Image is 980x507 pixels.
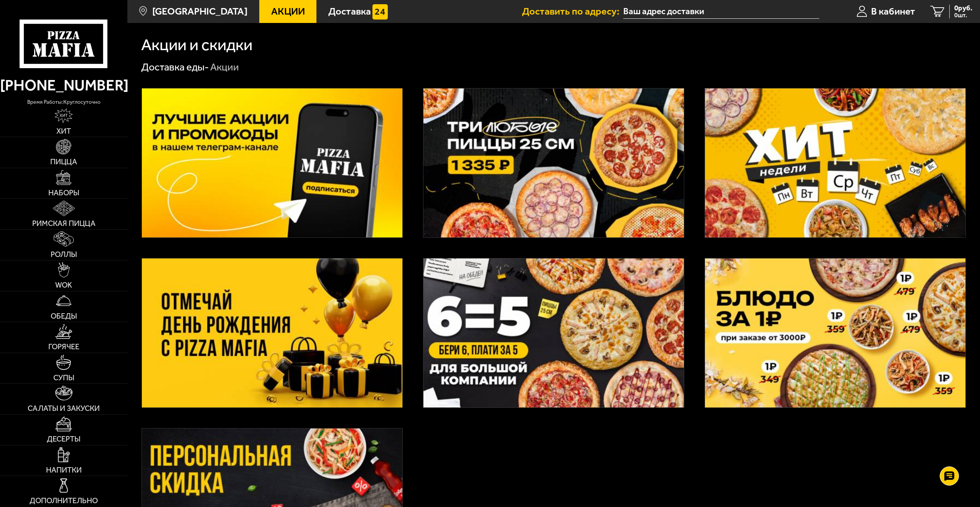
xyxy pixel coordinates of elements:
[48,343,79,351] span: Горячее
[51,312,77,320] span: Обеды
[47,435,81,443] span: Десерты
[328,7,371,16] span: Доставка
[623,5,819,19] span: Санкт-Петербург, Гражданский проспект, 129к3
[46,466,82,474] span: Напитки
[30,497,98,505] span: Дополнительно
[141,37,252,53] h1: Акции и скидки
[141,61,209,73] a: Доставка еды-
[152,7,247,16] span: [GEOGRAPHIC_DATA]
[51,251,77,258] span: Роллы
[55,281,72,289] span: WOK
[48,189,79,197] span: Наборы
[210,61,239,74] div: Акции
[32,220,96,227] span: Римская пицца
[53,374,74,382] span: Супы
[271,7,305,16] span: Акции
[954,5,972,12] span: 0 руб.
[50,158,77,166] span: Пицца
[522,7,623,16] span: Доставить по адресу:
[56,128,71,135] span: Хит
[871,7,915,16] span: В кабинет
[28,405,100,412] span: Салаты и закуски
[954,12,972,18] span: 0 шт.
[372,4,388,20] img: 15daf4d41897b9f0e9f617042186c801.svg
[623,5,819,19] input: Ваш адрес доставки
